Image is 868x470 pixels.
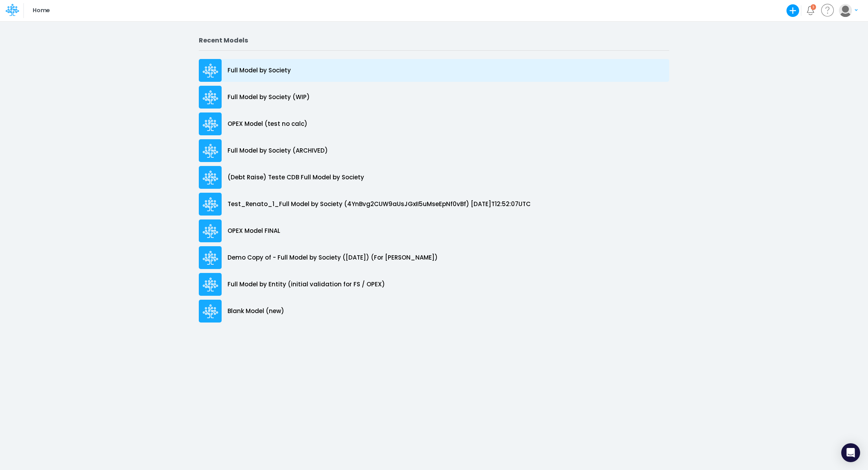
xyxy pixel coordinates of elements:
[228,120,307,129] p: OPEX Model (test no calc)
[228,93,310,102] p: Full Model by Society (WIP)
[228,253,438,262] p: Demo Copy of - Full Model by Society ([DATE]) (For [PERSON_NAME])
[33,6,50,15] p: Home
[199,57,669,84] a: Full Model by Society
[228,227,280,236] p: OPEX Model FINAL
[228,173,364,182] p: (Debt Raise) Teste CDB Full Model by Society
[228,280,385,289] p: Full Model by Entity (initial validation for FS / OPEX)
[199,217,669,244] a: OPEX Model FINAL
[228,146,328,155] p: Full Model by Society (ARCHIVED)
[199,137,669,164] a: Full Model by Society (ARCHIVED)
[228,200,531,209] p: Test_Renato_1_Full Model by Society (4YnBvg2CUW9aUsJGxII5uMseEpNf0vBf) [DATE]T12:52:07UTC
[228,66,291,75] p: Full Model by Society
[806,6,815,15] a: Notifications
[812,5,814,9] div: 3 unread items
[199,111,669,137] a: OPEX Model (test no calc)
[199,37,669,44] h2: Recent Models
[199,271,669,298] a: Full Model by Entity (initial validation for FS / OPEX)
[841,443,860,462] div: Open Intercom Messenger
[228,307,284,316] p: Blank Model (new)
[199,164,669,191] a: (Debt Raise) Teste CDB Full Model by Society
[199,84,669,111] a: Full Model by Society (WIP)
[199,298,669,324] a: Blank Model (new)
[199,191,669,217] a: Test_Renato_1_Full Model by Society (4YnBvg2CUW9aUsJGxII5uMseEpNf0vBf) [DATE]T12:52:07UTC
[199,244,669,271] a: Demo Copy of - Full Model by Society ([DATE]) (For [PERSON_NAME])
